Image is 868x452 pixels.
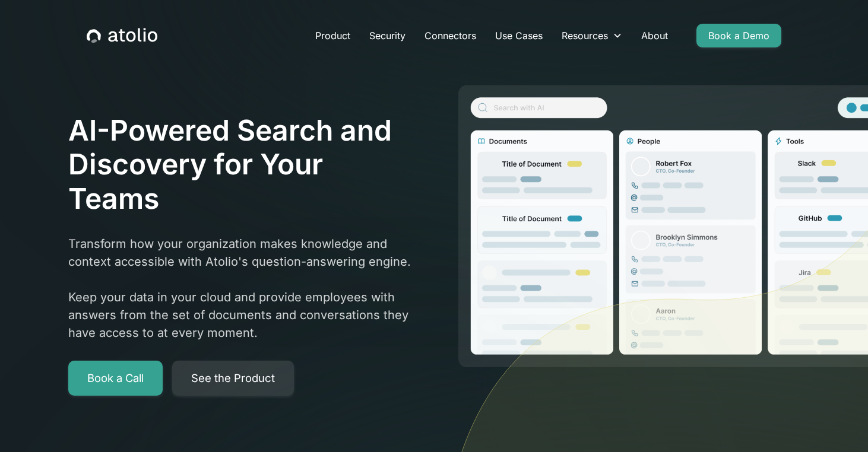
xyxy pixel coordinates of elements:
a: See the Product [172,361,294,396]
a: Use Cases [486,24,552,47]
a: Security [360,24,415,47]
a: Book a Call [68,361,163,396]
a: Book a Demo [696,24,781,47]
a: Product [306,24,360,47]
div: Resources [562,28,608,43]
p: Transform how your organization makes knowledge and context accessible with Atolio's question-ans... [68,235,417,342]
a: home [87,28,157,43]
h1: AI-Powered Search and Discovery for Your Teams [68,113,417,216]
div: Resources [552,24,632,47]
a: About [632,24,677,47]
a: Connectors [415,24,486,47]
